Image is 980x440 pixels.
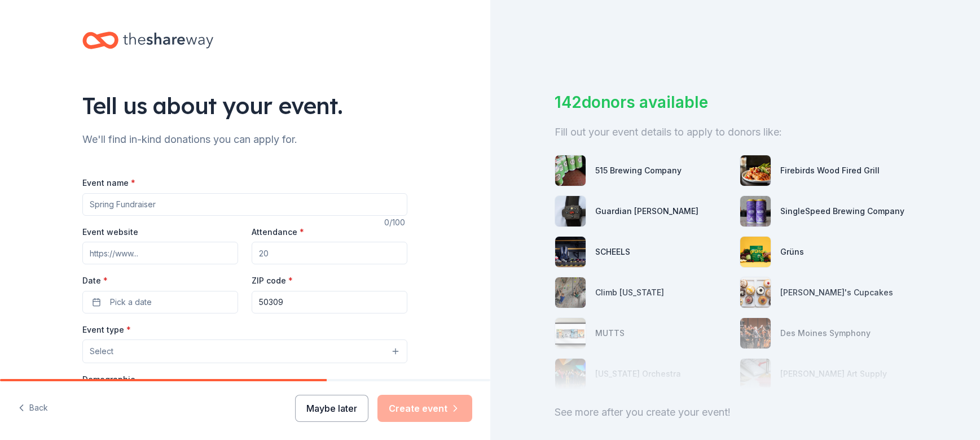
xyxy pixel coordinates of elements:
input: Spring Fundraiser [82,193,407,216]
button: Select [82,339,407,363]
div: We'll find in-kind donations you can apply for. [82,130,407,149]
button: Maybe later [295,395,368,422]
div: 142 donors available [555,90,916,114]
div: 0 /100 [384,216,407,229]
label: Demographic [82,374,135,385]
div: SCHEELS [595,245,630,259]
input: https://www... [82,242,238,264]
label: ZIP code [252,275,293,286]
span: Pick a date [110,295,152,309]
input: 20 [252,242,407,264]
div: Tell us about your event. [82,90,407,121]
button: Back [18,397,48,420]
img: photo for SCHEELS [555,237,586,267]
div: Firebirds Wood Fired Grill [780,164,880,177]
img: photo for Guardian Angel Device [555,196,586,226]
div: See more after you create your event! [555,403,916,421]
label: Event website [82,226,138,238]
label: Event type [82,324,131,336]
label: Date [82,275,238,286]
img: photo for 515 Brewing Company [555,155,586,186]
span: Select [90,345,113,358]
img: photo for Firebirds Wood Fired Grill [740,155,771,186]
div: Guardian [PERSON_NAME] [595,204,698,218]
div: Grüns [780,245,804,259]
label: Event name [82,177,135,189]
div: SingleSpeed Brewing Company [780,204,904,218]
img: photo for Grüns [740,237,771,267]
input: 12345 (U.S. only) [252,291,407,313]
div: 515 Brewing Company [595,164,682,177]
div: Fill out your event details to apply to donors like: [555,123,916,141]
button: Pick a date [82,291,238,313]
label: Attendance [252,226,304,238]
img: photo for SingleSpeed Brewing Company [740,196,771,226]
